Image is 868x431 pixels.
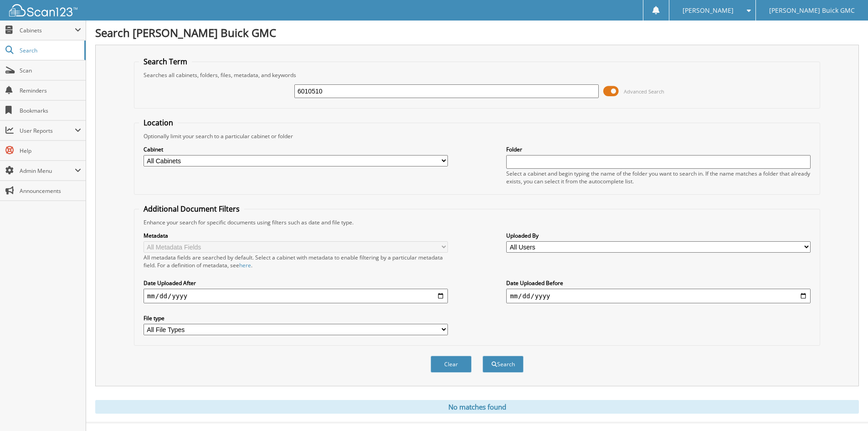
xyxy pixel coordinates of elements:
[506,170,811,185] div: Select a cabinet and begin typing the name of the folder you want to search in. If the name match...
[20,147,81,155] span: Help
[20,87,81,94] span: Reminders
[95,400,859,414] div: No matches found
[239,261,251,269] a: here
[20,127,75,135] span: User Reports
[20,26,75,34] span: Cabinets
[20,107,81,114] span: Bookmarks
[139,218,815,226] div: Enhance your search for specific documents using filters such as date and file type.
[144,289,448,303] input: start
[624,88,664,95] span: Advanced Search
[139,57,192,67] legend: Search Term
[144,314,448,322] label: File type
[483,356,524,373] button: Search
[144,145,448,153] label: Cabinet
[9,4,77,16] img: scan123-logo-white.svg
[683,8,734,13] span: [PERSON_NAME]
[139,204,244,214] legend: Additional Document Filters
[769,8,855,13] span: [PERSON_NAME] Buick GMC
[144,279,448,287] label: Date Uploaded After
[139,71,815,79] div: Searches all cabinets, folders, files, metadata, and keywords
[139,132,815,140] div: Optionally limit your search to a particular cabinet or folder
[20,167,75,175] span: Admin Menu
[20,187,81,195] span: Announcements
[95,25,859,40] h1: Search [PERSON_NAME] Buick GMC
[139,118,178,128] legend: Location
[506,279,811,287] label: Date Uploaded Before
[431,356,472,373] button: Clear
[506,145,811,153] label: Folder
[144,254,448,269] div: All metadata fields are searched by default. Select a cabinet with metadata to enable filtering b...
[506,289,811,303] input: end
[20,47,80,54] span: Search
[506,232,811,239] label: Uploaded By
[144,232,448,239] label: Metadata
[20,67,81,74] span: Scan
